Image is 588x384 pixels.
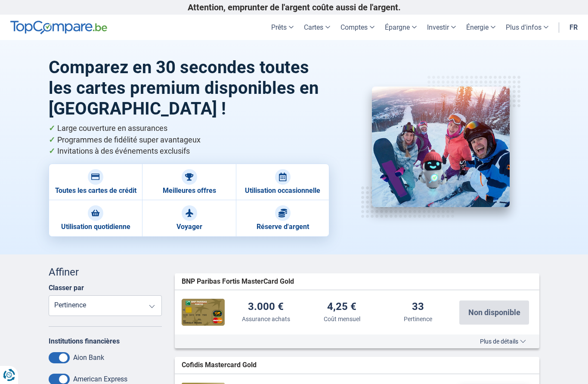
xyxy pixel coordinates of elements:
[73,375,127,383] label: American Express
[422,15,461,40] a: Investir
[49,164,142,200] a: Toutes les cartes de crédit Toutes les cartes de crédit
[236,200,329,236] a: Réserve d'argent Réserve d'argent
[266,15,299,40] a: Prêts
[49,337,120,345] label: Institutions financières
[236,164,329,200] a: Utilisation occasionnelle Utilisation occasionnelle
[49,284,84,292] label: Classer par
[73,353,104,362] label: Aion Bank
[49,146,330,157] li: Invitations à des événements exclusifs
[49,2,539,12] p: Attention, emprunter de l'argent coûte aussi de l'argent.
[468,309,520,316] span: Non disponible
[10,21,107,34] img: TopCompare
[142,164,235,200] a: Meilleures offres Meilleures offres
[335,15,380,40] a: Comptes
[142,200,235,236] a: Voyager Voyager
[412,301,424,313] div: 33
[324,315,360,323] div: Coût mensuel
[327,301,356,313] div: 4,25 €
[480,338,526,344] span: Plus de détails
[380,15,422,40] a: Épargne
[182,360,257,370] span: Cofidis Mastercard Gold
[91,209,100,217] img: Utilisation quotidienne
[49,57,330,119] h1: Comparez en 30 secondes toutes les cartes premium disponibles en [GEOGRAPHIC_DATA] !
[299,15,335,40] a: Cartes
[248,301,284,313] div: 3.000 €
[49,123,330,134] li: Large couverture en assurances
[279,173,287,181] img: Utilisation occasionnelle
[564,15,583,40] a: fr
[242,315,290,323] div: Assurance achats
[404,315,432,323] div: Pertinence
[91,173,100,181] img: Toutes les cartes de crédit
[473,338,532,345] button: Plus de détails
[185,173,194,181] img: Meilleures offres
[501,15,554,40] a: Plus d'infos
[49,134,330,146] li: Programmes de fidélité super avantageux
[182,277,294,287] span: BNP Paribas Fortis MasterCard Gold
[459,300,529,325] button: Non disponible
[185,209,194,217] img: Voyager
[49,265,162,279] div: Affiner
[461,15,501,40] a: Énergie
[279,209,287,217] img: Réserve d'argent
[182,299,225,326] img: BNP Paribas Fortis
[372,87,510,207] img: Cartes Premium
[49,200,142,236] a: Utilisation quotidienne Utilisation quotidienne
